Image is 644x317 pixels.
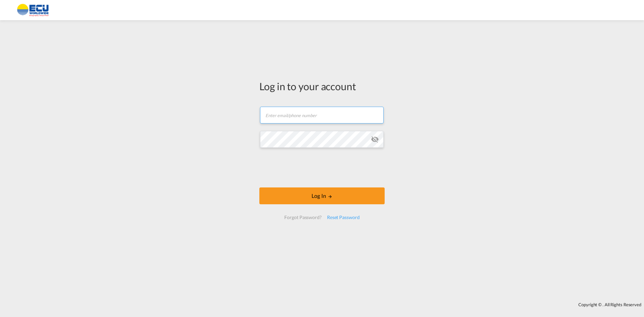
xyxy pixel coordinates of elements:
[260,107,384,124] input: Enter email/phone number
[271,154,373,181] iframe: reCAPTCHA
[259,79,385,93] div: Log in to your account
[259,187,385,204] button: LOGIN
[324,211,362,223] div: Reset Password
[371,135,379,143] md-icon: icon-eye-off
[282,211,324,223] div: Forgot Password?
[10,3,56,18] img: 6cccb1402a9411edb762cf9624ab9cda.png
